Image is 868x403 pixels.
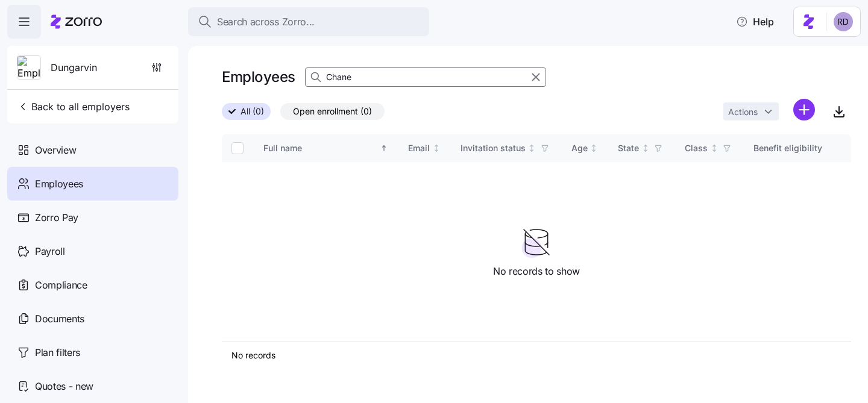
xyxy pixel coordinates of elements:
th: Invitation statusNot sorted [451,134,562,162]
div: Class [685,142,708,155]
th: EmailNot sorted [398,134,451,162]
button: Help [726,10,784,34]
a: Employees [7,167,178,201]
a: Payroll [7,234,178,268]
span: Actions [728,108,758,116]
div: Invitation status [461,142,526,155]
div: Not sorted [527,144,536,152]
span: Employees [35,177,83,192]
div: State [618,142,639,155]
span: Overview [35,143,76,158]
h1: Employees [222,67,295,86]
span: Search across Zorro... [217,14,315,30]
img: 6d862e07fa9c5eedf81a4422c42283ac [834,12,853,31]
a: Compliance [7,268,178,302]
span: Back to all employers [17,99,130,114]
div: Age [571,142,588,155]
div: Not sorted [590,144,598,152]
button: Back to all employers [12,95,134,119]
a: Plan filters [7,336,178,369]
th: ClassNot sorted [675,134,744,162]
svg: add icon [793,99,815,120]
a: Overview [7,133,178,167]
a: Documents [7,302,178,336]
div: Sorted ascending [380,144,388,152]
a: Quotes - new [7,369,178,403]
th: StateNot sorted [608,134,675,162]
span: Plan filters [35,345,80,360]
input: Search Employees [305,67,546,87]
span: No records to show [493,264,580,279]
input: Select all records [231,142,244,154]
th: AgeNot sorted [562,134,609,162]
span: Dungarvin [51,60,97,75]
span: Quotes - new [35,379,93,394]
button: Actions [723,102,779,120]
button: Search across Zorro... [188,7,429,36]
img: Employer logo [17,56,40,80]
div: Not sorted [641,144,650,152]
div: No records [231,349,841,361]
div: Not sorted [710,144,719,152]
th: Full nameSorted ascending [254,134,398,162]
span: Help [736,14,774,29]
span: Documents [35,311,84,326]
a: Zorro Pay [7,201,178,234]
span: Compliance [35,278,87,293]
div: Not sorted [432,144,441,152]
div: Full name [263,142,378,155]
span: Payroll [35,244,65,259]
span: Open enrollment (0) [293,104,372,119]
div: Email [408,142,430,155]
span: All (0) [241,104,264,119]
span: Zorro Pay [35,210,78,225]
